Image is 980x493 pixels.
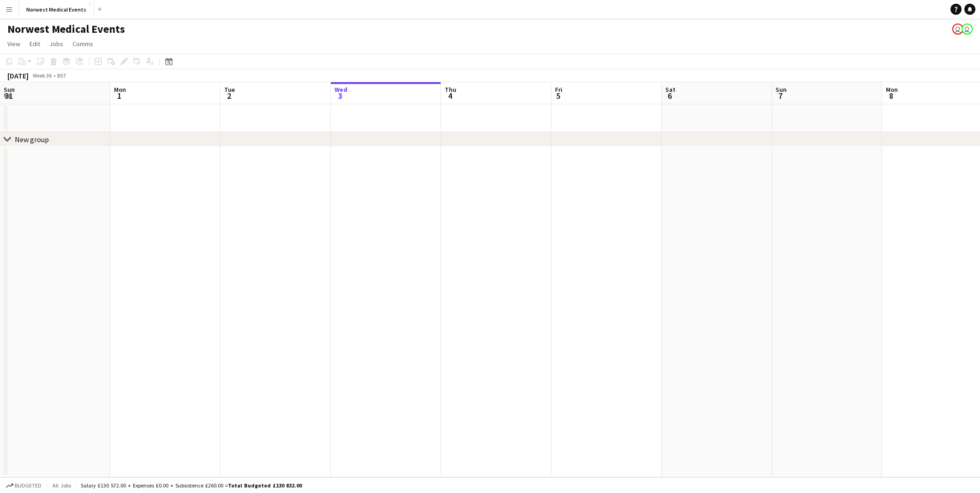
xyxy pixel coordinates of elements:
[7,40,20,48] span: View
[333,90,347,101] span: 3
[776,85,787,94] span: Sun
[445,85,456,94] span: Thu
[962,24,973,35] app-user-avatar: Rory Murphy
[4,85,15,94] span: Sun
[30,72,54,79] span: Week 36
[57,72,66,79] div: BST
[224,85,235,94] span: Tue
[952,24,963,35] app-user-avatar: Rory Murphy
[335,85,347,94] span: Wed
[665,85,675,94] span: Sat
[2,90,15,101] span: 31
[5,481,43,491] button: Budgeted
[30,40,40,48] span: Edit
[114,85,126,94] span: Mon
[51,482,73,489] span: All jobs
[554,90,562,101] span: 5
[72,40,93,48] span: Comms
[49,40,63,48] span: Jobs
[664,90,675,101] span: 6
[15,135,49,144] div: New group
[228,482,302,489] span: Total Budgeted £130 832.00
[69,38,97,50] a: Comms
[4,38,24,50] a: View
[223,90,235,101] span: 2
[81,482,302,489] div: Salary £130 572.00 + Expenses £0.00 + Subsistence £260.00 =
[46,38,67,50] a: Jobs
[26,38,44,50] a: Edit
[555,85,562,94] span: Fri
[774,90,787,101] span: 7
[7,71,29,80] div: [DATE]
[19,0,94,18] button: Norwest Medical Events
[443,90,456,101] span: 4
[7,22,125,36] h1: Norwest Medical Events
[113,90,126,101] span: 1
[886,85,898,94] span: Mon
[884,90,898,101] span: 8
[15,482,42,489] span: Budgeted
